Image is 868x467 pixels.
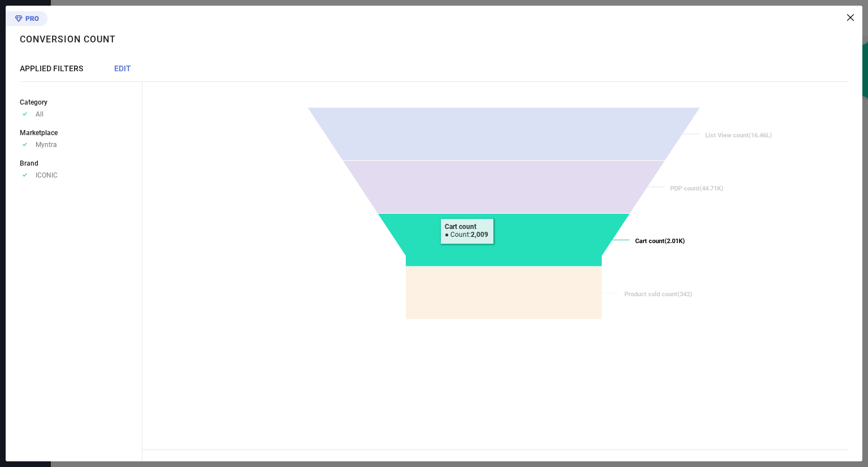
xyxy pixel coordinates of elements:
[624,291,678,298] tspan: Product sold count
[705,132,772,139] text: (16.46L)
[624,291,692,298] text: (342)
[114,64,131,73] span: EDIT
[635,237,685,245] text: (2.01K)
[20,34,116,45] h1: Conversion Count
[20,129,58,137] span: Marketplace
[20,64,83,73] span: APPLIED FILTERS
[670,185,700,192] tspan: PDP count
[705,132,749,139] tspan: List View count
[670,185,723,192] text: (44.71K)
[20,159,38,167] span: Brand
[36,141,57,149] span: Myntra
[20,98,47,106] span: Category
[36,171,58,179] span: ICONIC
[36,110,44,118] span: All
[6,11,47,28] div: Premium
[635,237,665,245] tspan: Cart count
